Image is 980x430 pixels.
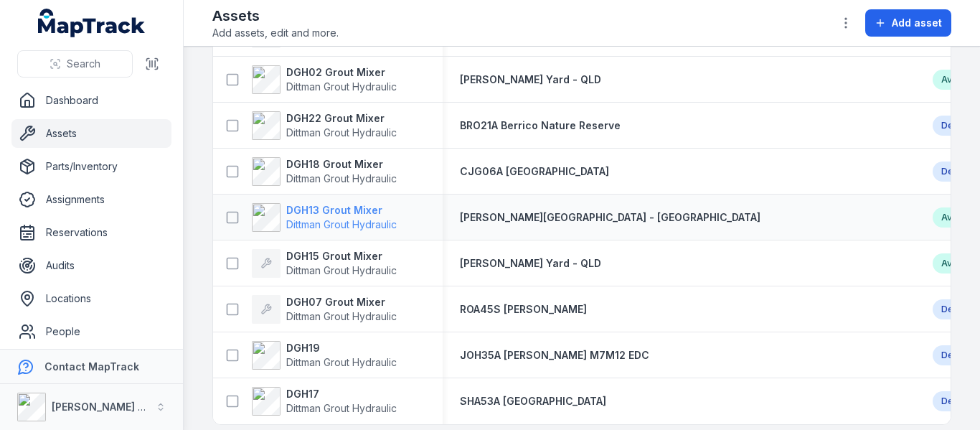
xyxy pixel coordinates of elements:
a: DGH13 Grout MixerDittman Grout Hydraulic [252,203,397,232]
span: Dittman Grout Hydraulic [286,218,397,230]
span: SHA53A [GEOGRAPHIC_DATA] [460,395,606,407]
a: Reservations [11,218,171,247]
span: [PERSON_NAME][GEOGRAPHIC_DATA] - [GEOGRAPHIC_DATA] [460,211,760,223]
button: Search [17,50,133,78]
strong: [PERSON_NAME] Group [52,401,169,413]
a: DGH22 Grout MixerDittman Grout Hydraulic [252,111,397,140]
span: [PERSON_NAME] Yard - QLD [460,257,601,269]
span: Add assets, edit and more. [212,26,339,40]
span: Add asset [892,16,942,30]
span: Dittman Grout Hydraulic [286,264,397,276]
span: Search [67,57,100,71]
strong: DGH15 Grout Mixer [286,249,397,263]
strong: DGH22 Grout Mixer [286,111,397,126]
span: Dittman Grout Hydraulic [286,172,397,184]
a: BRO21A Berrico Nature Reserve [460,118,621,133]
span: [PERSON_NAME] Yard - QLD [460,73,601,85]
a: Dashboard [11,86,171,115]
a: SHA53A [GEOGRAPHIC_DATA] [460,394,606,408]
strong: DGH17 [286,387,397,401]
strong: DGH18 Grout Mixer [286,157,397,172]
a: [PERSON_NAME] Yard - QLD [460,256,601,271]
a: Locations [11,284,171,313]
span: JOH35A [PERSON_NAME] M7M12 EDC [460,349,649,361]
a: Audits [11,251,171,280]
a: ROA45S [PERSON_NAME] [460,302,587,317]
a: DGH19Dittman Grout Hydraulic [252,341,397,370]
strong: Contact MapTrack [44,360,139,373]
span: Dittman Grout Hydraulic [286,356,397,368]
a: Assets [11,119,171,148]
span: Dittman Grout Hydraulic [286,80,397,93]
span: Dittman Grout Hydraulic [286,126,397,139]
a: DGH07 Grout MixerDittman Grout Hydraulic [252,295,397,324]
strong: DGH19 [286,341,397,355]
a: DGH02 Grout MixerDittman Grout Hydraulic [252,65,397,94]
span: Dittman Grout Hydraulic [286,310,397,322]
span: CJG06A [GEOGRAPHIC_DATA] [460,165,609,177]
a: [PERSON_NAME] Yard - QLD [460,73,601,87]
strong: DGH07 Grout Mixer [286,295,397,309]
a: Parts/Inventory [11,152,171,181]
a: People [11,317,171,346]
a: MapTrack [38,9,146,37]
a: [PERSON_NAME][GEOGRAPHIC_DATA] - [GEOGRAPHIC_DATA] [460,210,760,225]
span: BRO21A Berrico Nature Reserve [460,119,621,131]
a: CJG06A [GEOGRAPHIC_DATA] [460,164,609,179]
strong: DGH13 Grout Mixer [286,203,397,218]
button: Add asset [865,9,951,37]
a: DGH18 Grout MixerDittman Grout Hydraulic [252,157,397,186]
strong: DGH02 Grout Mixer [286,65,397,80]
a: Assignments [11,185,171,214]
a: DGH17Dittman Grout Hydraulic [252,387,397,416]
span: Dittman Grout Hydraulic [286,402,397,414]
a: JOH35A [PERSON_NAME] M7M12 EDC [460,348,649,363]
span: ROA45S [PERSON_NAME] [460,303,587,315]
h2: Assets [212,6,339,26]
a: DGH15 Grout MixerDittman Grout Hydraulic [252,249,397,278]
